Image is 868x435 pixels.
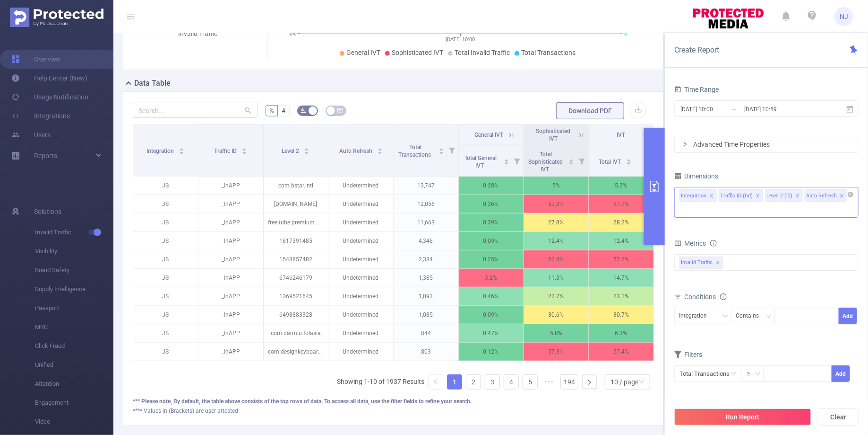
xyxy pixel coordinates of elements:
div: Traffic ID (tid) [721,190,753,202]
p: com.designkeyboard.keyboard [264,343,328,361]
p: 57.4% [589,343,653,361]
span: Unified [35,355,113,374]
div: Sort [438,147,444,152]
p: 27.8% [524,213,589,231]
button: Download PDF [556,102,624,119]
i: icon: down [755,371,761,378]
p: com.darmiu.folasia [264,324,328,342]
span: General IVT [346,49,380,56]
li: Next Page [582,374,597,390]
p: 0.09% [459,306,524,324]
div: Invalid Traffic [167,29,229,39]
p: 6746246179 [264,269,328,287]
div: Sort [504,158,509,163]
i: icon: caret-down [569,161,574,164]
p: _InAPP [198,324,263,342]
a: Usage Notification [11,88,88,107]
p: Undetermined [328,213,393,231]
li: 2 [466,374,481,390]
li: 4 [504,374,519,390]
span: Video [35,412,113,431]
p: 1617391485 [264,232,328,250]
tspan: [DATE] 10:00 [446,36,475,43]
i: icon: close [795,194,800,199]
input: Search... [133,103,258,118]
div: 10 / page [610,375,638,389]
div: Level 2 (l2) [767,190,793,202]
div: Integration [681,190,707,202]
i: Filter menu [510,146,524,176]
button: Add [839,308,857,324]
div: *** Please note, By default, the table above consists of the top rows of data. To access all data... [133,397,654,406]
p: 28.2% [589,213,653,231]
p: Undetermined [328,287,393,305]
li: Showing 1-10 of 1937 Results [337,374,424,390]
i: icon: down [639,379,645,386]
span: Invalid Traffic [679,257,723,269]
p: 5.3% [589,177,653,195]
span: # [282,107,286,115]
img: Protected Media [10,8,103,27]
span: Total Invalid Traffic [455,49,510,56]
span: IVT [617,132,626,138]
i: icon: caret-up [304,147,309,150]
p: JS [133,232,198,250]
p: 5% [524,177,589,195]
i: icon: bg-colors [301,107,306,113]
span: Total Sophisticated IVT [528,151,563,173]
p: 0.47% [459,324,524,342]
i: icon: caret-down [304,151,309,153]
p: 803 [394,343,458,361]
p: _InAPP [198,287,263,305]
p: 12.4% [524,232,589,250]
p: 12.4% [589,232,653,250]
p: 11.5% [524,269,589,287]
button: Run Report [674,408,811,426]
p: 12,056 [394,195,458,213]
i: Filter menu [575,146,588,176]
i: icon: down [766,313,772,320]
span: Engagement [35,393,113,412]
p: Undetermined [328,306,393,324]
div: Contains [736,308,766,324]
li: Traffic ID (tid) [719,189,763,202]
i: icon: caret-down [438,151,444,153]
p: 5.8% [524,324,589,342]
p: JS [133,195,198,213]
a: Integrations [11,107,70,125]
tspan: 0% [290,31,296,37]
span: Invalid Traffic [35,223,113,242]
span: Passport [35,299,113,318]
li: 3 [485,374,500,390]
p: 22.7% [524,287,589,305]
span: Sophisticated IVT [536,128,570,142]
p: [DOMAIN_NAME] [264,195,328,213]
p: JS [133,287,198,305]
span: MRC [35,318,113,337]
li: 1 [447,374,462,390]
div: Auto Refresh [807,190,837,202]
i: icon: caret-up [626,158,631,160]
div: Sort [241,147,247,152]
p: 13,747 [394,177,458,195]
p: 0.25% [459,250,524,268]
p: JS [133,343,198,361]
span: Total IVT [599,159,623,165]
i: icon: caret-up [504,158,509,160]
a: 5 [523,375,537,389]
p: free.tube.premium.advanced.tuber [264,213,328,231]
i: Filter menu [640,146,653,176]
i: icon: caret-down [626,161,631,164]
i: icon: info-circle [720,293,727,300]
i: icon: caret-up [377,147,382,150]
span: Create Report [674,45,719,54]
p: 2,384 [394,250,458,268]
p: Undetermined [328,232,393,250]
p: 0.46% [459,287,524,305]
span: General IVT [474,132,503,138]
p: 0.09% [459,232,524,250]
p: 23.1% [589,287,653,305]
p: 0.28% [459,177,524,195]
p: 1,085 [394,306,458,324]
a: 4 [504,375,518,389]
